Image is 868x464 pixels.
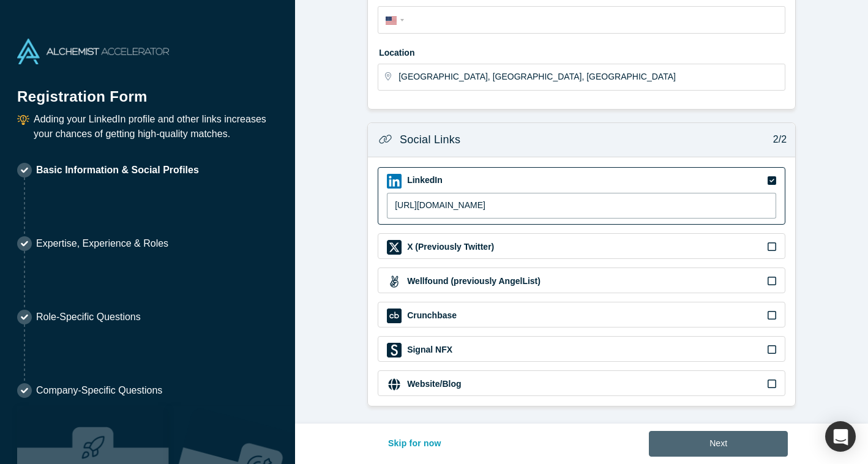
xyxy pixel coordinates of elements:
[36,236,168,251] p: Expertise, Experience & Roles
[378,370,785,396] div: Website/Blog iconWebsite/Blog
[398,64,784,90] input: Enter a location
[387,377,402,392] img: Website/Blog icon
[406,275,541,288] label: Wellfound (previously AngelList)
[649,431,788,457] button: Next
[34,112,278,141] p: Adding your LinkedIn profile and other links increases your chances of getting high-quality matches.
[36,310,141,324] p: Role-Specific Questions
[378,268,785,293] div: Wellfound (previously AngelList) iconWellfound (previously AngelList)
[387,174,402,189] img: LinkedIn icon
[36,163,199,178] p: Basic Information & Social Profiles
[378,302,785,327] div: Crunchbase iconCrunchbase
[378,336,785,362] div: Signal NFX iconSignal NFX
[387,274,402,289] img: Wellfound (previously AngelList) icon
[36,383,162,398] p: Company-Specific Questions
[378,233,785,259] div: X (Previously Twitter) iconX (Previously Twitter)
[406,378,461,391] label: Website/Blog
[387,240,402,255] img: X (Previously Twitter) icon
[17,39,169,64] img: Alchemist Accelerator Logo
[387,343,402,357] img: Signal NFX icon
[378,167,785,225] div: LinkedIn iconLinkedIn
[406,174,443,187] label: LinkedIn
[400,132,460,148] h3: Social Links
[387,309,402,323] img: Crunchbase icon
[766,132,787,147] p: 2/2
[375,431,454,457] button: Skip for now
[378,42,785,59] label: Location
[406,309,457,322] label: Crunchbase
[406,343,452,356] label: Signal NFX
[17,73,278,108] h1: Registration Form
[406,241,494,253] label: X (Previously Twitter)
